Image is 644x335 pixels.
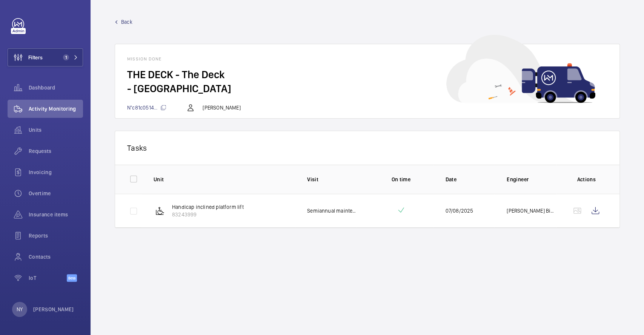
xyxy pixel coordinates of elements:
[29,190,83,197] span: Overtime
[8,48,83,66] button: Filters1
[127,143,607,153] p: Tasks
[33,306,74,313] p: [PERSON_NAME]
[67,274,77,282] span: Beta
[127,68,607,82] h2: THE DECK - The Deck
[29,168,83,176] span: Invoicing
[155,206,164,215] img: platform_lift.svg
[127,105,166,111] span: N°c81c0514...
[445,176,495,183] p: Date
[127,82,607,96] h2: - [GEOGRAPHIC_DATA]
[154,176,295,183] p: Unit
[307,207,357,215] p: Semiannual maintenance
[63,54,69,60] span: 1
[29,253,83,261] span: Contacts
[568,176,604,183] p: Actions
[17,306,23,313] p: NY
[29,211,83,218] span: Insurance items
[507,176,556,183] p: Engineer
[445,207,473,215] p: 07/08/2025
[29,105,83,113] span: Activity Monitoring
[29,126,83,134] span: Units
[172,203,244,211] p: Handicap inclined platform lift
[307,176,357,183] p: Visit
[121,18,132,26] span: Back
[29,84,83,91] span: Dashboard
[127,56,607,62] h1: Mission done
[446,35,595,103] img: car delivery
[369,176,433,183] p: On time
[203,104,240,111] p: [PERSON_NAME]
[507,207,556,215] p: [PERSON_NAME] Bin [PERSON_NAME]
[172,211,244,218] p: 83243999
[29,147,83,155] span: Requests
[28,54,43,61] span: Filters
[29,274,67,282] span: IoT
[29,232,83,239] span: Reports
